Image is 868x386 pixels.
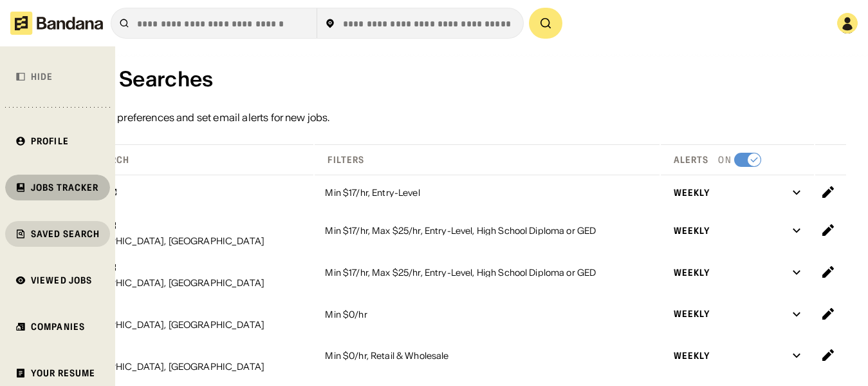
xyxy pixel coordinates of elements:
div: On [718,154,731,166]
div: Viewed Jobs [31,276,92,285]
div: Weekly [674,350,787,362]
div: Min $17/hr, Max $25/hr, Entry-Level, High School Diploma or GED [320,226,654,235]
a: Saved Search [5,221,110,247]
div: [GEOGRAPHIC_DATA], [GEOGRAPHIC_DATA] [68,362,308,371]
div: Profile [31,137,69,146]
a: Profile [5,128,110,154]
div: Jobs Tracker [31,183,98,192]
a: Viewed Jobs [5,267,110,293]
div: Min $17/hr, Entry-Level [320,188,654,197]
div: Min $0/hr [320,310,654,319]
div: Weekly [674,308,787,320]
div: Weekly [674,267,787,278]
a: Your Resume [5,360,110,386]
div: Hide [31,72,53,81]
div: [GEOGRAPHIC_DATA], [GEOGRAPHIC_DATA] [68,236,308,246]
div: Saved Searches [51,67,847,92]
a: retail[GEOGRAPHIC_DATA], [GEOGRAPHIC_DATA] [58,341,308,371]
div: Min $17/hr, Max $25/hr, Entry-Level, High School Diploma or GED [320,268,654,277]
div: Click toggle to sort descending [663,153,811,167]
div: [GEOGRAPHIC_DATA], [GEOGRAPHIC_DATA] [68,320,308,329]
div: Weekly [674,187,787,198]
a: security[GEOGRAPHIC_DATA], [GEOGRAPHIC_DATA] [58,216,308,246]
div: Your Resume [31,369,95,378]
div: Weekly [674,225,787,236]
div: Alerts [663,154,709,166]
a: All Jobs [58,182,308,204]
div: Min $0/hr, Retail & Wholesale [320,351,654,360]
div: Click toggle to sort descending [55,153,311,167]
img: Bandana logotype [10,12,103,35]
div: Save your job preferences and set email alerts for new jobs. [51,112,847,122]
div: Companies [31,322,85,331]
div: Click toggle to sort descending [317,153,656,167]
div: [GEOGRAPHIC_DATA], [GEOGRAPHIC_DATA] [68,278,308,287]
a: retail[GEOGRAPHIC_DATA], [GEOGRAPHIC_DATA] [58,299,308,329]
div: Filters [317,154,364,166]
a: Companies [5,314,110,340]
a: security[GEOGRAPHIC_DATA], [GEOGRAPHIC_DATA] [58,257,308,287]
a: Jobs Tracker [5,175,110,200]
div: Saved Search [31,229,100,238]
